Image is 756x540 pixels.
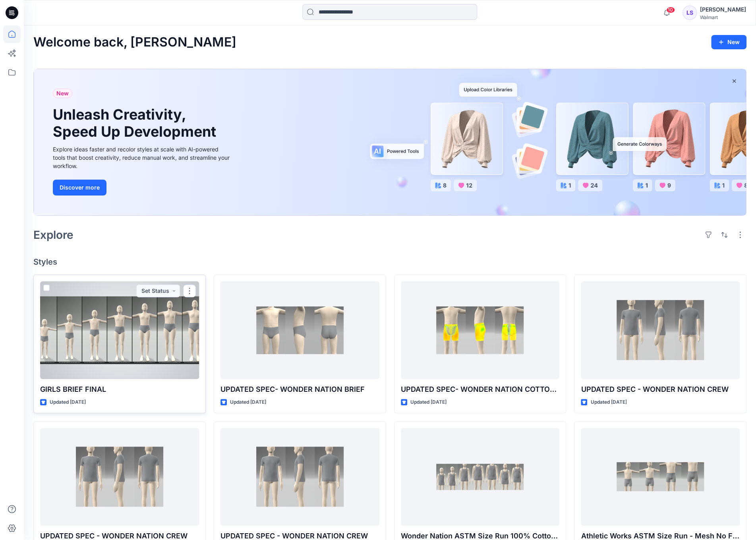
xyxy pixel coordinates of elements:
a: Discover more [53,180,232,195]
div: Explore ideas faster and recolor styles at scale with AI-powered tools that boost creativity, red... [53,145,232,170]
a: UPDATED SPEC- WONDER NATION BRIEF [220,281,379,379]
a: UPDATED SPEC- WONDER NATION COTTON STRETCH BOXER BRIEF [401,281,560,379]
p: GIRLS BRIEF FINAL [40,384,199,395]
span: 10 [666,7,675,13]
a: Wonder Nation ASTM Size Run 100% Cotton 2x2 Rib Tank [401,428,560,526]
p: Updated [DATE] [230,398,266,406]
p: Updated [DATE] [590,398,626,406]
p: Updated [DATE] [50,398,86,406]
h1: Unleash Creativity, Speed Up Development [53,106,220,140]
div: [PERSON_NAME] [700,5,746,14]
button: Discover more [53,180,106,195]
div: Walmart [700,14,746,20]
span: New [56,89,69,98]
a: UPDATED SPEC - WONDER NATION CREW [40,428,199,526]
div: LS [683,6,697,20]
p: UPDATED SPEC- WONDER NATION COTTON STRETCH BOXER BRIEF [401,384,560,395]
p: UPDATED SPEC - WONDER NATION CREW [581,384,740,395]
h2: Welcome back, [PERSON_NAME] [33,35,236,50]
a: UPDATED SPEC - WONDER NATION CREW [581,281,740,379]
a: UPDATED SPEC - WONDER NATION CREW [220,428,379,526]
h2: Explore [33,228,73,241]
a: Athletic Works ASTM Size Run - Mesh No Fly Boxer Brief [581,428,740,526]
p: Updated [DATE] [410,398,447,406]
p: UPDATED SPEC- WONDER NATION BRIEF [220,384,379,395]
a: GIRLS BRIEF FINAL [40,281,199,379]
h4: Styles [33,257,746,267]
button: New [711,35,746,49]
